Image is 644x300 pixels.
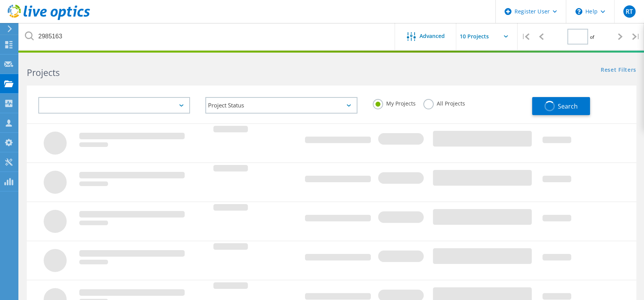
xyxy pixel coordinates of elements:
[590,34,594,40] span: of
[420,33,445,39] span: Advanced
[205,97,357,114] div: Project Status
[8,16,90,21] a: Live Optics Dashboard
[19,23,395,50] input: Search projects by name, owner, ID, company, etc
[628,23,644,50] div: |
[532,97,590,115] button: Search
[601,67,636,74] a: Reset Filters
[423,99,465,106] label: All Projects
[373,99,416,106] label: My Projects
[518,23,533,50] div: |
[575,8,582,15] svg: \n
[558,102,578,110] span: Search
[626,8,633,15] span: RT
[27,66,60,79] b: Projects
